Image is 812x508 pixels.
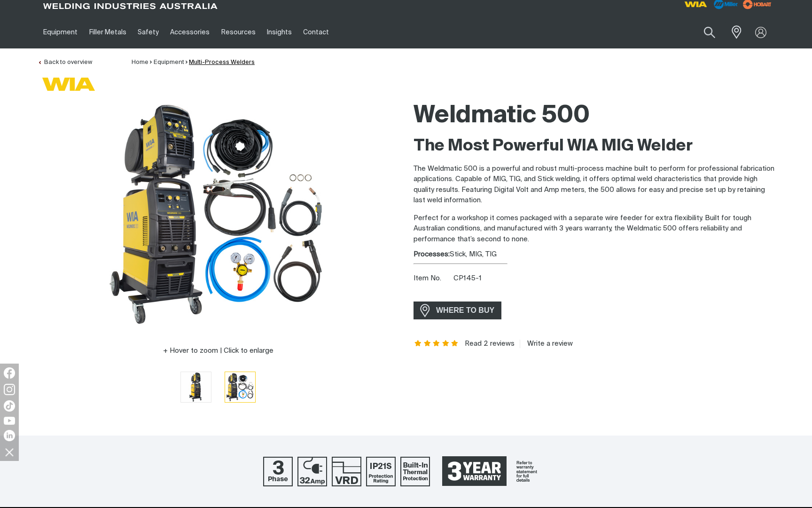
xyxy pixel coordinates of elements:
[132,58,255,67] nav: Breadcrumb
[694,21,726,43] button: Search products
[4,384,15,395] img: Instagram
[682,21,726,43] input: Product name or item number...
[38,59,92,65] a: Back to overview of Multi-Process Welders
[366,457,396,486] img: IP21S Protection Rating
[414,251,450,258] strong: Processes:
[225,372,256,403] button: Go to slide 2
[38,16,83,48] a: Equipment
[154,59,184,65] a: Equipment
[4,400,15,412] img: TikTok
[263,457,293,486] img: Three Phase
[83,16,132,48] a: Filler Metals
[38,16,590,48] nav: Main
[465,340,515,348] a: Read 2 reviews
[261,16,297,48] a: Insights
[164,16,215,48] a: Accessories
[181,372,211,402] img: Weldmatic 500
[4,430,15,441] img: LinkedIn
[180,372,211,403] button: Go to slide 1
[414,341,460,347] span: Rating: 5
[414,164,774,206] p: The Weldmatic 500 is a powerful and robust multi-process machine built to perform for professiona...
[414,213,774,245] p: Perfect for a workshop it comes packaged with a separate wire feeder for extra flexibility. Built...
[1,444,17,460] img: hide socials
[400,457,430,486] img: Built In Thermal Protection
[297,16,335,48] a: Contact
[132,16,164,48] a: Safety
[189,59,255,65] a: Multi-Process Welders
[4,417,15,425] img: YouTube
[414,249,774,260] div: Stick, MIG, TIG
[414,273,452,284] span: Item No.
[157,345,279,357] button: Hover to zoom | Click to enlarge
[430,303,500,318] span: WHERE TO BUY
[132,59,148,65] a: Home
[520,340,573,348] a: Write a review
[414,136,774,157] h2: The Most Powerful WIA MIG Welder
[414,302,501,319] a: WHERE TO BUY
[216,16,261,48] a: Resources
[453,275,482,282] span: CP145-1
[225,372,255,402] img: Weldmatic 500
[435,452,549,491] a: 3 Year Warranty
[332,457,361,486] img: Voltage Reduction Device
[297,457,327,486] img: 32 Amp Supply Plug
[4,367,15,379] img: Facebook
[414,101,774,131] h1: Weldmatic 500
[101,96,336,331] img: Weldmatic 500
